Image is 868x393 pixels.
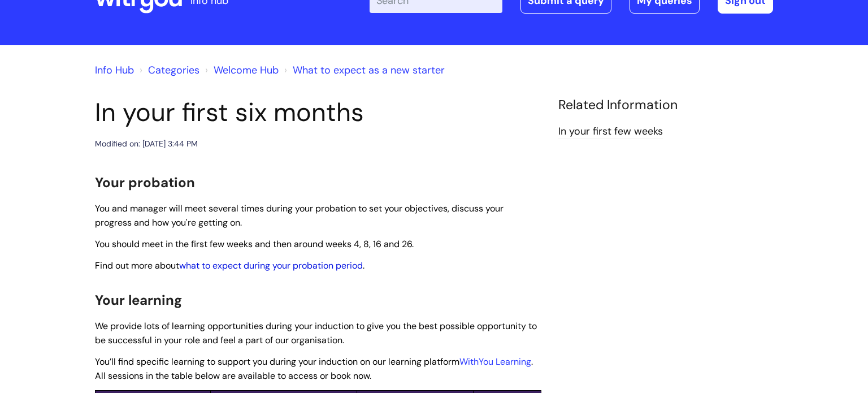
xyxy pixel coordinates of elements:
[459,356,531,368] a: WithYou Learning
[95,291,182,309] span: Your learning
[202,61,279,79] li: Welcome Hub
[95,137,198,151] div: Modified on: [DATE] 3:44 PM
[95,320,537,346] span: We provide lots of learning opportunities during your induction to give you the best possible opp...
[137,61,199,79] li: Solution home
[95,238,414,250] span: You should meet in the first few weeks and then around weeks 4, 8, 16 and 26.
[95,63,134,77] a: Info Hub
[95,260,364,271] span: Find out more about .
[95,97,541,128] h1: In your first six months
[95,174,195,191] span: Your probation
[281,61,445,79] li: What to expect as a new starter
[148,63,199,77] a: Categories
[179,260,363,271] a: what to expect during your probation period
[558,97,773,113] h4: Related Information
[95,202,504,228] span: You and manager will meet several times during your probation to set your objectives, discuss you...
[558,124,663,139] a: In your first few weeks
[293,63,445,77] a: What to expect as a new starter
[95,356,533,382] span: You’ll find specific learning to support you during your induction on our learning platform . All...
[214,63,279,77] a: Welcome Hub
